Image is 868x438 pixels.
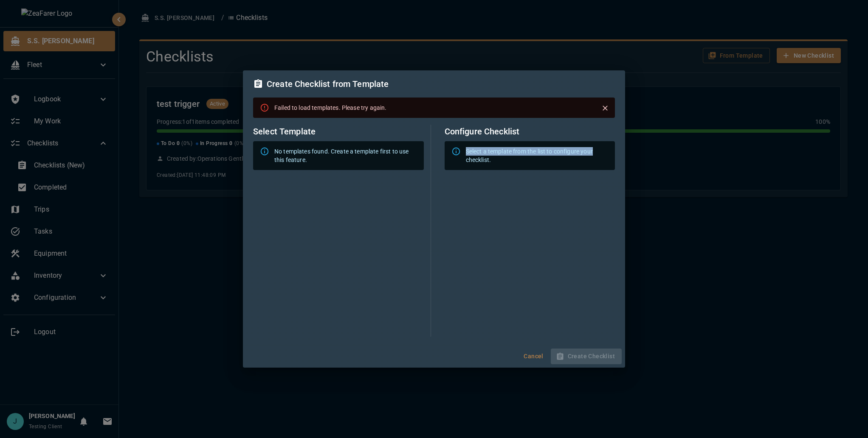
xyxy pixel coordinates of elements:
button: Close [599,102,612,114]
div: Select a template from the list to configure your checklist. [466,144,609,167]
h6: Select Template [253,125,424,138]
button: Cancel [520,349,547,364]
h6: Create Checklist from Template [267,77,389,91]
div: Failed to load templates. Please try again. [274,100,386,115]
div: No templates found. Create a template first to use this feature. [274,144,417,167]
h6: Configure Checklist [445,125,615,138]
